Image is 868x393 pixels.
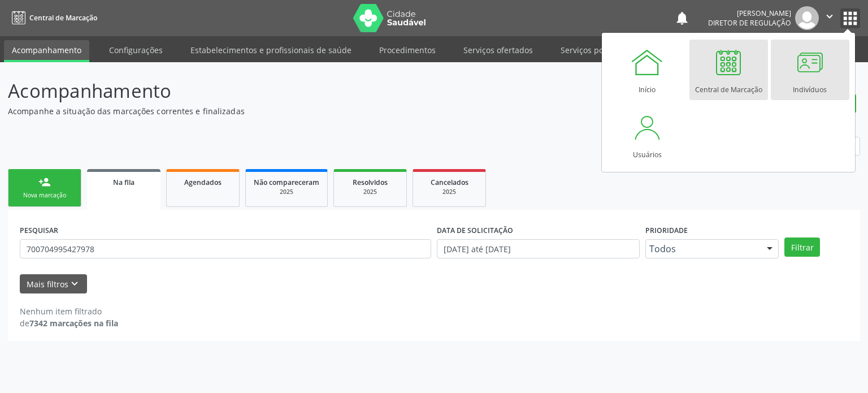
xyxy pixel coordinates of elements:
span: Não compareceram [254,178,319,187]
a: Usuários [608,105,687,165]
button: notifications [674,10,690,26]
a: Central de Marcação [8,8,97,27]
button:  [819,6,840,30]
div: 2025 [421,188,478,196]
div: [PERSON_NAME] [708,8,791,18]
div: person_add [38,176,51,188]
span: Agendados [184,178,222,187]
a: Serviços ofertados [455,40,541,60]
label: PESQUISAR [20,222,58,239]
span: Na fila [113,178,134,187]
a: Acompanhamento [4,40,89,62]
strong: 7342 marcações na fila [29,318,118,329]
button: Mais filtroskeyboard_arrow_down [20,274,87,294]
input: Selecione um intervalo [437,239,640,258]
span: Resolvidos [353,178,388,187]
i:  [823,10,836,23]
a: Serviços por vaga [553,40,635,60]
input: Nome, CNS [20,239,431,258]
a: Central de Marcação [689,40,768,100]
button: Filtrar [784,237,820,257]
div: Nenhum item filtrado [20,305,118,317]
button: apps [840,8,860,28]
a: Configurações [101,40,171,60]
div: Nova marcação [16,191,73,200]
a: Indivíduos [771,40,849,100]
i: keyboard_arrow_down [68,278,81,290]
span: Cancelados [431,178,468,187]
span: Todos [649,243,756,254]
label: Prioridade [645,222,688,239]
a: Início [608,40,687,100]
p: Acompanhe a situação das marcações correntes e finalizadas [8,105,605,117]
div: 2025 [254,188,319,196]
a: Estabelecimentos e profissionais de saúde [183,40,359,60]
p: Acompanhamento [8,77,605,105]
div: 2025 [342,188,398,196]
span: Central de Marcação [29,13,97,23]
span: Diretor de regulação [708,18,791,28]
img: img [795,6,819,30]
label: DATA DE SOLICITAÇÃO [437,222,513,239]
div: de [20,317,118,329]
a: Procedimentos [371,40,444,60]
